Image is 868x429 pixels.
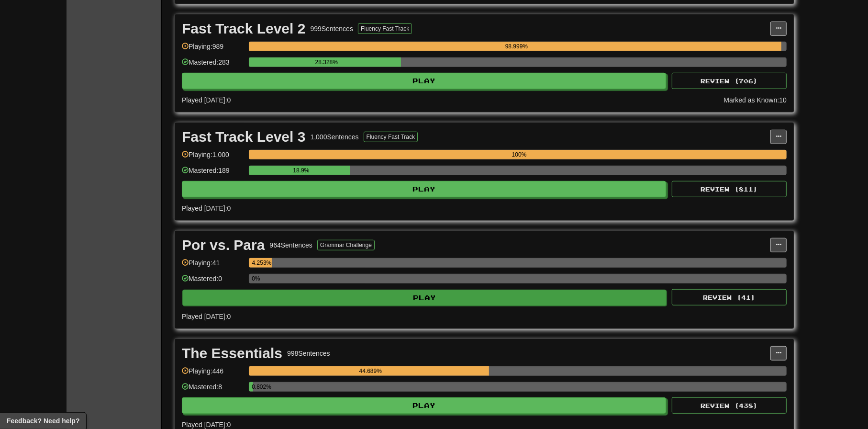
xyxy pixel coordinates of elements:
[182,181,666,197] button: Play
[182,96,231,104] span: Played [DATE]: 0
[358,23,412,34] button: Fluency Fast Track
[672,73,787,89] button: Review (706)
[252,366,489,376] div: 44.689%
[182,274,244,290] div: Mastered: 0
[182,130,306,144] div: Fast Track Level 3
[182,290,667,306] button: Play
[182,366,244,382] div: Playing: 446
[672,289,787,305] button: Review (41)
[723,95,787,105] div: Marked as Known: 10
[252,150,787,159] div: 100%
[317,240,375,250] button: Grammar Challenge
[7,416,79,426] span: Open feedback widget
[182,382,244,398] div: Mastered: 8
[182,204,231,212] span: Played [DATE]: 0
[182,57,244,73] div: Mastered: 283
[182,42,244,57] div: Playing: 989
[311,132,359,142] div: 1,000 Sentences
[269,240,312,250] div: 964 Sentences
[252,258,272,268] div: 4.253%
[672,181,787,197] button: Review (811)
[182,397,666,414] button: Play
[182,73,666,89] button: Play
[182,421,231,429] span: Played [DATE]: 0
[252,166,350,175] div: 18.9%
[182,166,244,181] div: Mastered: 189
[182,238,265,252] div: Por vs. Para
[182,258,244,274] div: Playing: 41
[287,349,330,358] div: 998 Sentences
[311,24,354,34] div: 999 Sentences
[182,22,306,36] div: Fast Track Level 2
[672,397,787,414] button: Review (438)
[364,132,418,142] button: Fluency Fast Track
[252,42,781,51] div: 98.999%
[252,382,253,392] div: 0.802%
[182,346,282,361] div: The Essentials
[182,313,231,320] span: Played [DATE]: 0
[252,57,401,67] div: 28.328%
[182,150,244,166] div: Playing: 1,000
